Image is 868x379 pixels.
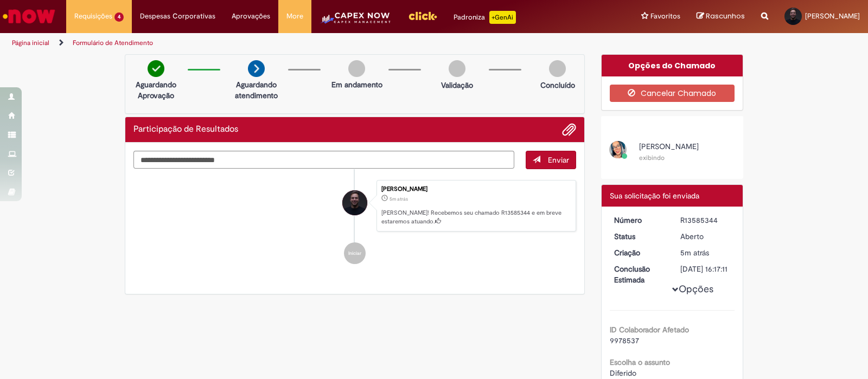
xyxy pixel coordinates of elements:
[8,33,571,53] ul: Trilhas de página
[489,11,516,24] p: +GenAi
[381,186,570,192] div: [PERSON_NAME]
[286,11,303,22] span: More
[680,248,709,258] time: 01/10/2025 11:17:07
[114,12,124,22] span: 4
[230,79,283,101] p: Aguardando atendimento
[602,55,743,76] div: Opções do Chamado
[610,357,670,367] b: Escolha o assunto
[680,264,731,274] div: [DATE] 16:17:11
[805,11,860,21] span: [PERSON_NAME]
[606,215,673,226] dt: Número
[390,196,408,202] time: 01/10/2025 11:17:07
[133,125,238,134] h2: Participação de Resultados Histórico de tíquete
[441,80,473,91] p: Validação
[320,11,392,33] img: CapexLogo5.png
[73,38,153,47] a: Formulário de Atendimento
[133,169,576,275] ul: Histórico de tíquete
[348,60,365,77] img: img-circle-grey.png
[610,191,699,201] span: Sua solicitação foi enviada
[650,11,680,22] span: Favoritos
[148,60,164,77] img: check-circle-green.png
[606,264,673,285] dt: Conclusão Estimada
[74,11,112,22] span: Requisições
[1,5,57,27] img: ServiceNow
[606,247,673,258] dt: Criação
[408,8,437,24] img: click_logo_yellow_360x200.png
[610,325,689,335] b: ID Colaborador Afetado
[606,231,673,242] dt: Status
[526,151,576,169] button: Enviar
[133,151,514,169] textarea: Digite sua mensagem aqui...
[248,60,265,77] img: arrow-next.png
[548,155,569,165] span: Enviar
[232,11,270,22] span: Aprovações
[331,79,382,90] p: Em andamento
[639,153,665,162] small: exibindo
[562,123,576,137] button: Adicionar anexos
[390,196,408,202] span: 5m atrás
[680,215,731,226] div: R13585344
[610,85,735,102] button: Cancelar Chamado
[381,209,570,226] p: [PERSON_NAME]! Recebemos seu chamado R13585344 e em breve estaremos atuando.
[680,247,731,258] div: 01/10/2025 11:17:07
[342,190,367,215] div: Lucas De Castro Oliveira
[454,11,516,24] div: Padroniza
[639,142,699,151] span: [PERSON_NAME]
[697,11,745,22] a: Rascunhos
[133,180,576,232] li: Lucas De Castro Oliveira
[706,11,745,21] span: Rascunhos
[610,336,639,345] span: 9978537
[540,80,575,91] p: Concluído
[130,79,182,101] p: Aguardando Aprovação
[610,368,636,378] span: Diferido
[680,248,709,258] span: 5m atrás
[12,38,49,47] a: Página inicial
[549,60,566,77] img: img-circle-grey.png
[449,60,465,77] img: img-circle-grey.png
[680,231,731,242] div: Aberto
[140,11,215,22] span: Despesas Corporativas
